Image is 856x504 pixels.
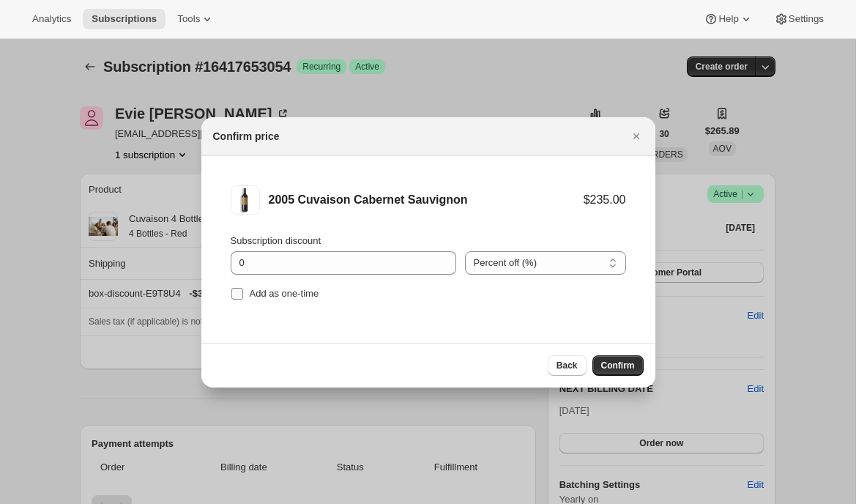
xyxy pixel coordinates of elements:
[695,9,762,29] button: Help
[213,129,280,144] h2: Confirm price
[548,355,587,376] button: Back
[168,9,223,29] button: Tools
[718,13,738,25] span: Help
[231,235,321,246] span: Subscription discount
[584,193,626,207] div: $235.00
[83,9,165,29] button: Subscriptions
[32,13,71,25] span: Analytics
[765,9,833,29] button: Settings
[92,13,157,25] span: Subscriptions
[269,193,584,207] div: 2005 Cuvaison Cabernet Sauvignon
[23,9,80,29] button: Analytics
[557,360,578,371] span: Back
[789,13,824,25] span: Settings
[592,355,644,376] button: Confirm
[626,126,647,147] button: Close
[177,13,200,25] span: Tools
[250,288,319,299] span: Add as one-time
[601,360,635,371] span: Confirm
